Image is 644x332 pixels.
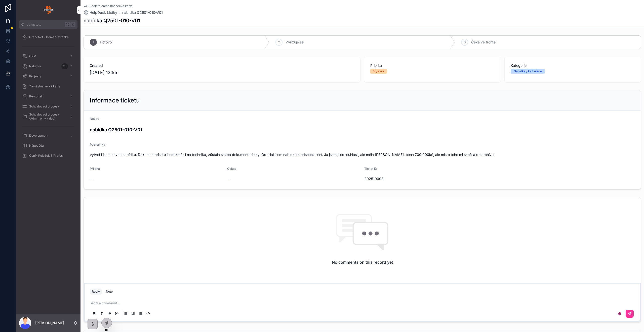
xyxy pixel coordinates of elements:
span: K [71,23,75,27]
span: Kategorie [511,63,635,68]
a: Ceník Položek & Profesí [19,151,77,160]
span: CRM [29,54,36,58]
span: 202510003 [364,176,498,181]
span: Schvalovací procesy (Admin only - dev) [29,113,66,121]
div: Note [106,290,113,294]
a: Development [19,131,77,140]
span: 1 [93,40,94,44]
span: Odkaz [227,167,236,171]
a: Zaměstnanecká karta [19,82,77,91]
span: 3 [464,40,466,44]
span: Ticket ID [364,167,377,171]
span: Příloha [90,167,100,171]
span: Jump to... [27,23,63,27]
button: Reply [90,289,102,295]
a: Personální [19,92,77,101]
span: Čeká ve frontě [471,40,496,45]
h2: No comments on this record yet [332,259,393,265]
a: Schvalovací procesy (Admin only - dev) [19,112,77,121]
div: scrollable content [16,29,80,167]
h1: nabídka Q2501-010-V01 [84,17,140,24]
p: [PERSON_NAME] [35,320,64,325]
a: CRM [19,52,77,61]
h4: nabídka Q2501-010-V01 [90,126,635,133]
span: Projekty [29,74,41,78]
span: -- [227,176,230,181]
a: Projekty [19,72,77,81]
div: 28 [61,63,68,69]
div: Nabídka / kalkulace [514,69,542,74]
a: Schvalovací procesy [19,102,77,111]
span: Nabídky [29,64,41,68]
span: [DATE] 13:55 [90,69,354,76]
div: Vysoká [373,69,384,74]
a: nabídka Q2501-010-V01 [122,10,163,15]
span: 2 [278,40,280,44]
button: Note [104,289,115,295]
h2: Informace ticketu [90,96,140,104]
span: Vyřizuje se [286,40,304,45]
img: App logo [44,6,53,14]
span: Název [90,117,99,121]
span: Back to Zaměstnanecká karta [90,4,133,8]
span: Poznámka [90,143,105,146]
a: Nápověda [19,141,77,150]
a: HelpDesk Lístky [84,10,117,15]
span: Created [90,63,354,68]
span: GrapeNet - Domací stránka [29,35,69,39]
span: Priorita [370,63,495,68]
span: Ceník Položek & Profesí [29,154,63,158]
span: Hotovo [100,40,112,45]
span: -- [90,176,93,181]
span: Zaměstnanecká karta [29,84,61,88]
a: Nabídky28 [19,62,77,71]
span: Nápověda [29,144,44,148]
a: GrapeNet - Domací stránka [19,33,77,42]
span: HelpDesk Lístky [90,10,117,15]
span: Personální [29,94,44,98]
span: Development [29,134,48,138]
span: vytvořil jsem novou nabídku. Dokumentaristku jsem změnil na technika, zůstala sazba dokumentarist... [90,152,635,157]
a: Back to Zaměstnanecká karta [84,4,133,8]
button: Jump to...K [19,20,77,29]
span: Schvalovací procesy [29,104,59,108]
